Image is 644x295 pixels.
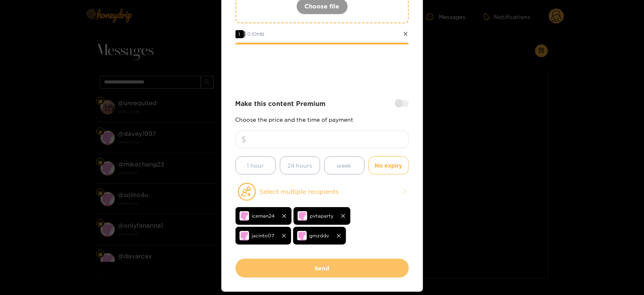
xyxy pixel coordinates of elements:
span: week [337,161,352,170]
button: Send [236,259,409,278]
button: 24 hours [280,156,320,175]
button: week [324,156,365,175]
button: No expiry [369,156,409,175]
span: iceman24 [252,211,275,220]
button: Select multiple recipients [236,183,409,201]
span: gmzddv [310,231,329,240]
span: 0.10 MB [248,31,265,37]
p: Choose the price and the time of payment [236,116,409,123]
img: no-avatar.png [297,231,307,241]
span: jacinto07 [252,231,275,240]
span: No expiry [375,161,402,170]
img: no-avatar.png [240,211,249,221]
span: 24 hours [288,161,312,170]
span: 1 hour [247,161,264,170]
img: no-avatar.png [240,231,249,241]
img: no-avatar.png [298,211,307,221]
span: 1 [236,30,244,38]
span: pvtaparty [310,211,334,220]
strong: Make this content Premium [236,99,326,108]
button: 1 hour [236,156,276,175]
